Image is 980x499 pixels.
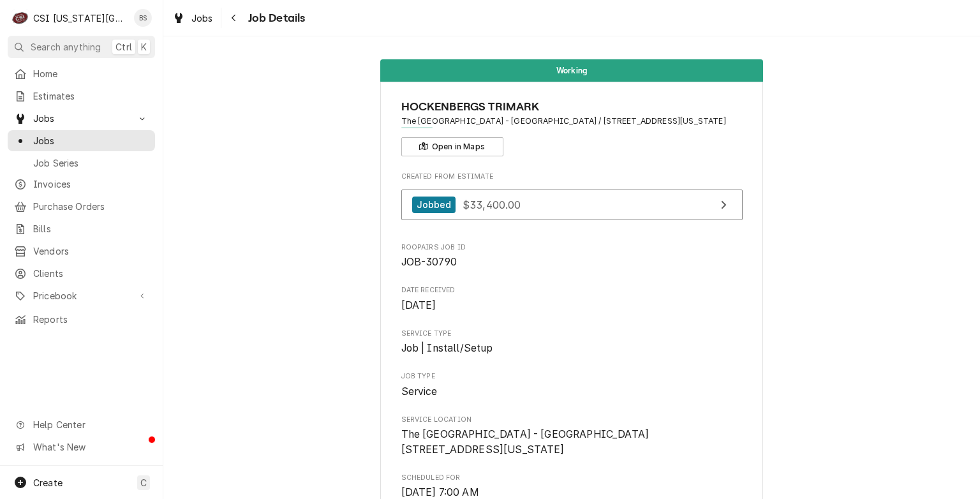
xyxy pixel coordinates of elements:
a: Go to Jobs [8,108,155,129]
a: Job Series [8,153,155,174]
span: What's New [33,440,147,454]
span: Roopairs Job ID [401,255,743,270]
div: BS [134,9,152,27]
span: The [GEOGRAPHIC_DATA] - [GEOGRAPHIC_DATA] [STREET_ADDRESS][US_STATE] [401,428,650,456]
span: Bills [33,222,149,235]
span: Name [401,98,743,115]
span: Job Type [401,371,743,382]
span: $33,400.00 [463,198,521,211]
div: Job Type [401,371,743,399]
div: Roopairs Job ID [401,242,743,270]
button: Navigate back [224,8,244,28]
a: View Estimate [401,190,743,221]
span: [DATE] [401,299,436,311]
span: Service Location [401,415,743,425]
span: Job Series [33,156,149,170]
span: Pricebook [33,289,130,302]
span: Job | Install/Setup [401,342,493,354]
span: Service Type [401,329,743,339]
span: Estimates [33,89,149,103]
span: Roopairs Job ID [401,242,743,253]
a: Vendors [8,241,155,262]
a: Go to Pricebook [8,285,155,306]
span: Reports [33,313,149,326]
a: Bills [8,218,155,239]
span: Home [33,67,149,80]
span: C [140,476,147,489]
button: Search anythingCtrlK [8,36,155,58]
div: C [11,9,29,27]
div: Service Location [401,415,743,458]
div: Brent Seaba's Avatar [134,9,152,27]
span: Jobs [33,134,149,147]
span: JOB-30790 [401,256,457,268]
span: Scheduled For [401,473,743,483]
a: Jobs [167,8,218,29]
span: [DATE] 7:00 AM [401,486,479,498]
a: Invoices [8,174,155,195]
span: K [141,40,147,54]
div: Created From Estimate [401,172,743,227]
div: Service Type [401,329,743,356]
a: Purchase Orders [8,196,155,217]
span: Service Location [401,427,743,457]
a: Jobs [8,130,155,151]
div: Date Received [401,285,743,313]
a: Go to Help Center [8,414,155,435]
div: CSI Kansas City's Avatar [11,9,29,27]
span: Service Type [401,341,743,356]
span: Create [33,477,63,488]
span: Created From Estimate [401,172,743,182]
a: Estimates [8,86,155,107]
span: Clients [33,267,149,280]
span: Purchase Orders [33,200,149,213]
div: Jobbed [412,197,456,214]
span: Ctrl [115,40,132,54]
span: Date Received [401,285,743,295]
a: Clients [8,263,155,284]
span: Working [556,66,587,75]
div: Client Information [401,98,743,156]
span: Search anything [31,40,101,54]
span: Job Type [401,384,743,399]
span: Help Center [33,418,147,431]
a: Go to What's New [8,436,155,458]
div: Status [380,59,763,82]
button: Open in Maps [401,137,503,156]
a: Reports [8,309,155,330]
span: Vendors [33,244,149,258]
span: Job Details [244,10,306,27]
a: Home [8,63,155,84]
span: Jobs [191,11,213,25]
div: CSI [US_STATE][GEOGRAPHIC_DATA] [33,11,127,25]
span: Date Received [401,298,743,313]
span: Invoices [33,177,149,191]
span: Jobs [33,112,130,125]
span: Service [401,385,438,398]
span: Address [401,115,743,127]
